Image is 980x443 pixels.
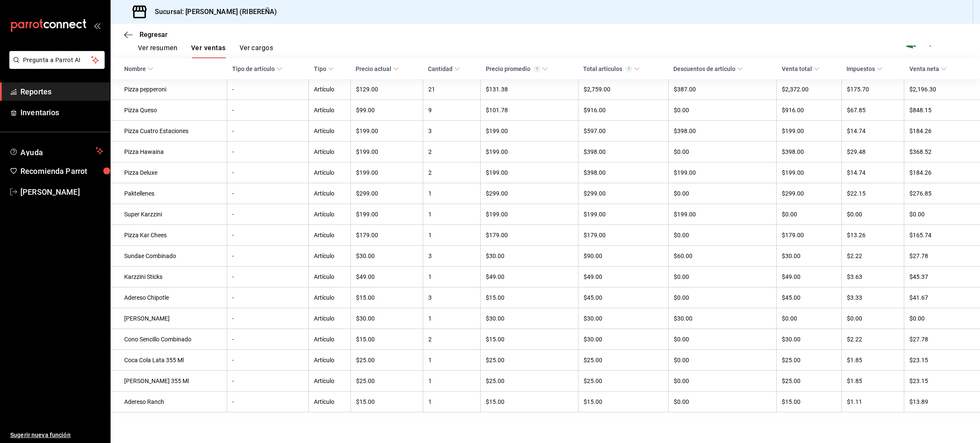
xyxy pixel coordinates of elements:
td: $179.00 [578,225,668,246]
td: $25.00 [350,350,423,371]
span: Reportes [20,86,103,97]
td: $3.33 [841,287,904,308]
td: Coca Cola Lata 355 Ml [111,350,227,371]
td: - [227,100,309,121]
div: Venta neta [909,65,939,72]
td: $165.74 [904,225,980,246]
td: $60.00 [668,246,776,267]
td: 1 [423,350,480,371]
td: $15.00 [481,392,578,412]
td: $14.74 [841,121,904,142]
td: 3 [423,287,480,308]
td: $15.00 [350,329,423,350]
td: $299.00 [777,183,842,204]
div: Total artículos [583,65,632,72]
td: - [227,121,309,142]
td: [PERSON_NAME] 355 Ml [111,371,227,392]
td: $398.00 [668,121,776,142]
td: Pizza Cuatro Estaciones [111,121,227,142]
td: 2 [423,162,480,183]
td: $41.67 [904,287,980,308]
td: - [227,204,309,225]
td: $368.52 [904,142,980,162]
td: - [227,225,309,246]
td: $199.00 [350,204,423,225]
td: $25.00 [578,371,668,392]
td: $276.85 [904,183,980,204]
td: $15.00 [350,287,423,308]
td: Artículo [309,246,351,267]
button: Ver cargos [239,44,273,58]
td: $398.00 [578,142,668,162]
td: 9 [423,100,480,121]
td: $0.00 [668,183,776,204]
td: Artículo [309,142,351,162]
td: $15.00 [578,392,668,412]
span: Sugerir nueva función [10,431,103,440]
td: $49.00 [578,267,668,287]
td: $0.00 [904,308,980,329]
td: $131.38 [481,79,578,100]
td: $15.00 [481,287,578,308]
td: $30.00 [481,246,578,267]
td: $179.00 [777,225,842,246]
td: - [227,162,309,183]
td: Pizza Hawaina [111,142,227,162]
td: $23.15 [904,350,980,371]
span: Tipo [314,65,334,72]
td: - [227,350,309,371]
span: Regresar [140,31,168,39]
td: $25.00 [777,350,842,371]
td: Artículo [309,183,351,204]
td: $175.70 [841,79,904,100]
td: $15.00 [481,329,578,350]
td: $184.26 [904,121,980,142]
td: $67.85 [841,100,904,121]
td: - [227,183,309,204]
td: $0.00 [668,350,776,371]
td: $199.00 [350,142,423,162]
td: $23.15 [904,371,980,392]
td: $49.00 [350,267,423,287]
td: $0.00 [668,100,776,121]
td: $1.85 [841,350,904,371]
td: $45.37 [904,267,980,287]
td: Pizza pepperoni [111,79,227,100]
td: - [227,267,309,287]
td: Artículo [309,225,351,246]
td: $299.00 [350,183,423,204]
button: Regresar [124,31,168,39]
td: $0.00 [668,287,776,308]
td: $0.00 [777,308,842,329]
td: Artículo [309,267,351,287]
td: $1.11 [841,392,904,412]
span: Inventarios [20,107,103,118]
td: $848.15 [904,100,980,121]
td: $30.00 [777,329,842,350]
td: $2,372.00 [777,79,842,100]
td: Pizza Deluxe [111,162,227,183]
td: $0.00 [904,204,980,225]
td: $0.00 [668,267,776,287]
td: $27.78 [904,246,980,267]
td: $299.00 [578,183,668,204]
td: Adereso Chipotle [111,287,227,308]
td: $29.48 [841,142,904,162]
td: [PERSON_NAME] [111,308,227,329]
td: $0.00 [668,225,776,246]
td: $398.00 [777,142,842,162]
div: Precio actual [356,65,391,72]
td: $15.00 [777,392,842,412]
td: $25.00 [777,371,842,392]
td: $25.00 [578,350,668,371]
td: $0.00 [668,142,776,162]
td: Super Karzzini [111,204,227,225]
td: $199.00 [578,204,668,225]
td: $49.00 [481,267,578,287]
td: $13.89 [904,392,980,412]
td: - [227,246,309,267]
td: $30.00 [350,246,423,267]
td: $45.00 [777,287,842,308]
td: Artículo [309,392,351,412]
button: Ver ventas [191,44,226,58]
